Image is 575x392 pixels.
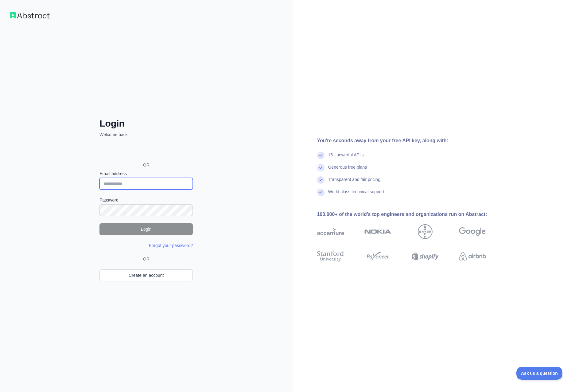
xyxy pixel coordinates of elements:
img: check mark [317,164,324,171]
button: Login [99,223,193,235]
img: google [459,224,486,239]
div: You're seconds away from your free API key, along with: [317,137,506,144]
div: Generous free plans [328,164,367,176]
label: Email address [99,171,193,177]
img: shopify [412,249,439,263]
img: check mark [317,189,324,196]
a: Create an account [99,269,193,281]
label: Password [99,197,193,203]
span: OR [141,256,152,262]
h2: Login [99,118,193,129]
img: airbnb [459,249,486,263]
iframe: Sign in with Google Button [96,144,195,158]
div: World-class technical support [328,189,384,201]
img: stanford university [317,249,344,263]
img: payoneer [364,249,391,263]
img: nokia [364,224,391,239]
img: bayer [418,224,433,239]
img: accenture [317,224,344,239]
div: Transparent and fair pricing [328,176,381,189]
span: OR [138,162,154,168]
div: 15+ powerful API's [328,152,364,164]
iframe: Toggle Customer Support [516,367,563,380]
a: Forgot your password? [149,243,193,248]
div: 100,000+ of the world's top engineers and organizations run on Abstract: [317,211,506,218]
img: Workflow [10,12,50,18]
img: check mark [317,152,324,159]
p: Welcome back [99,131,193,138]
img: check mark [317,176,324,184]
